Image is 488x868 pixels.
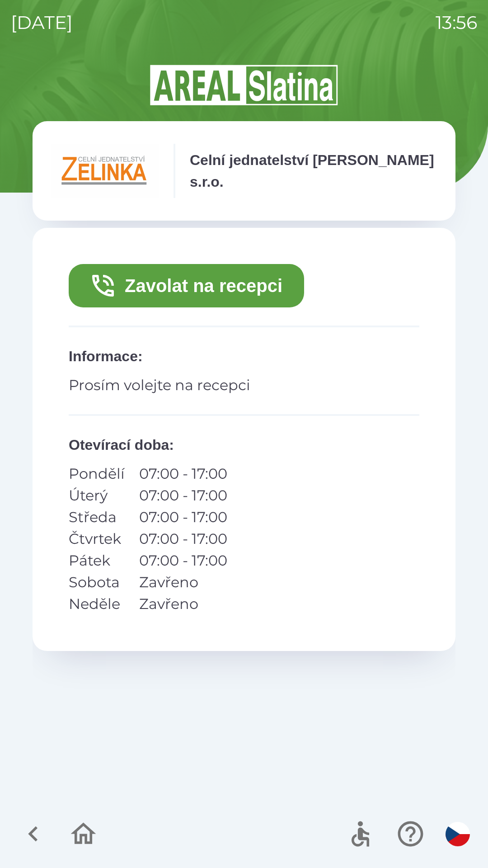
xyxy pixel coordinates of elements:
p: Celní jednatelství [PERSON_NAME] s.r.o. [190,149,437,193]
p: 07:00 - 17:00 [139,550,227,571]
p: Sobota [69,571,125,593]
img: e791fe39-6e5c-4488-8406-01cea90b779d.png [51,144,159,198]
p: [DATE] [11,9,73,36]
p: Pátek [69,550,125,571]
p: Středa [69,506,125,528]
p: Pondělí [69,463,125,485]
img: Logo [33,63,455,107]
p: 13:56 [436,9,477,36]
p: 07:00 - 17:00 [139,506,227,528]
p: Čtvrtek [69,528,125,550]
img: cs flag [446,822,470,846]
p: Úterý [69,485,125,506]
p: Zavřeno [139,571,227,593]
p: Informace : [69,345,419,367]
p: Otevírací doba : [69,434,419,456]
p: Neděle [69,593,125,615]
p: Zavřeno [139,593,227,615]
p: Prosím volejte na recepci [69,374,419,396]
p: 07:00 - 17:00 [139,485,227,506]
button: Zavolat na recepci [69,264,304,307]
p: 07:00 - 17:00 [139,463,227,485]
p: 07:00 - 17:00 [139,528,227,550]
